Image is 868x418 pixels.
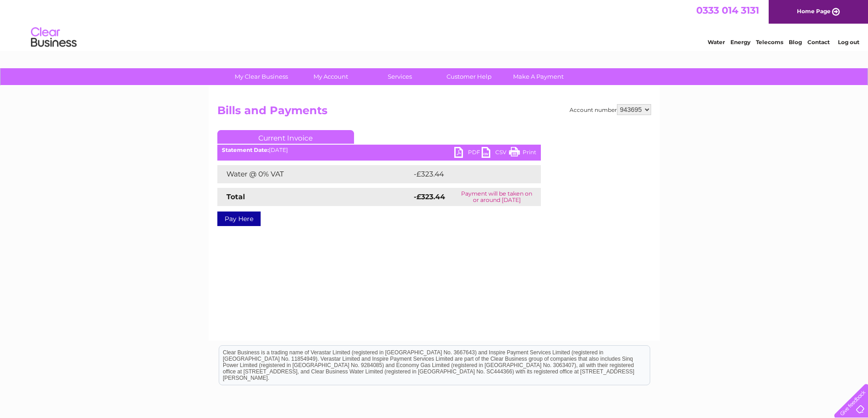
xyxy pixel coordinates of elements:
strong: -£323.44 [414,192,445,201]
td: Payment will be taken on or around [DATE] [453,188,540,206]
a: Print [509,147,536,160]
a: My Clear Business [224,68,299,85]
div: [DATE] [217,147,541,153]
a: 0333 014 3131 [696,5,759,16]
a: Log out [838,39,859,45]
td: Water @ 0% VAT [217,165,411,183]
div: Clear Business is a trading name of Verastar Limited (registered in [GEOGRAPHIC_DATA] No. 3667643... [219,5,650,44]
a: Energy [730,39,750,45]
a: PDF [454,147,482,160]
a: Make A Payment [501,68,576,85]
a: CSV [482,147,509,160]
a: Services [362,68,437,85]
img: logo.png [31,24,77,51]
a: Customer Help [431,68,507,85]
h2: Bills and Payments [217,104,651,121]
a: Blog [789,39,802,45]
a: Contact [807,39,830,45]
a: Telecoms [756,39,783,45]
td: -£323.44 [411,165,526,183]
a: Pay Here [217,212,261,226]
div: Account number [570,104,651,115]
a: My Account [293,68,368,85]
b: Statement Date: [222,146,269,153]
a: Current Invoice [217,130,354,144]
strong: Total [226,192,245,201]
a: Water [708,39,725,45]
